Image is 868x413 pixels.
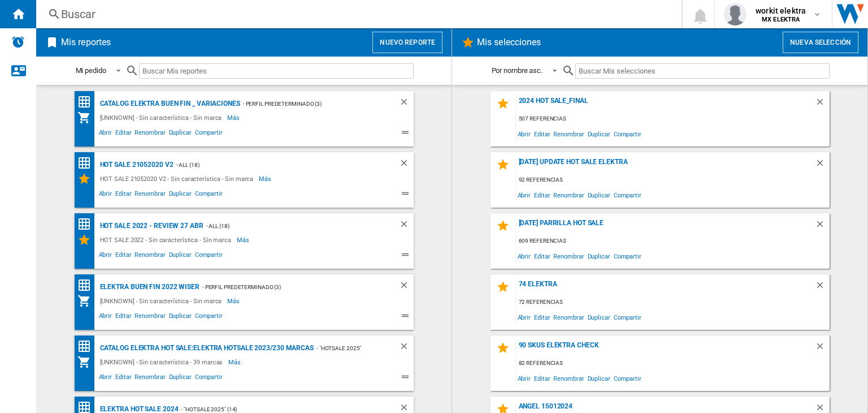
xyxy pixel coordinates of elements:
[586,371,612,386] span: Duplicar
[193,127,224,141] span: Compartir
[97,355,229,369] div: [UNKNOWN] - Sin característica - 39 marcas
[167,188,193,202] span: Duplicar
[492,66,543,75] div: Por nombre asc.
[532,309,552,325] span: Editar
[97,158,173,172] div: HOT SALE 21052020 V2
[59,32,113,53] h2: Mis reportes
[612,126,643,141] span: Compartir
[240,97,376,111] div: - Perfil predeterminado (3)
[756,5,806,16] span: workit elektra
[475,32,544,53] h2: Mis selecciones
[199,280,376,294] div: - Perfil predeterminado (3)
[114,311,133,324] span: Editar
[97,172,259,186] div: HOT SALE 21052020 V2 - Sin característica - Sin marca
[193,372,224,385] span: Compartir
[516,126,533,141] span: Abrir
[532,187,552,203] span: Editar
[114,127,133,141] span: Editar
[516,248,533,264] span: Abrir
[575,63,829,79] input: Buscar Mis selecciones
[532,126,552,141] span: Editar
[77,95,97,109] div: Matriz de precios
[133,311,167,324] span: Renombrar
[516,187,533,203] span: Abrir
[516,97,815,112] div: 2024 HOT SALE_FINAL
[532,371,552,386] span: Editar
[133,249,167,263] span: Renombrar
[133,188,167,202] span: Renombrar
[228,355,242,369] span: Más
[77,111,97,124] div: Mi colección
[77,294,97,308] div: Mi colección
[76,66,106,75] div: Mi pedido
[372,32,442,53] button: Nuevo reporte
[97,97,240,111] div: CATALOG ELEKTRA BUEN FIN _ VARIACIONES
[815,341,830,356] div: Borrar
[77,217,97,231] div: Matriz de precios
[167,249,193,263] span: Duplicar
[167,372,193,385] span: Duplicar
[97,127,114,141] span: Abrir
[97,341,314,355] div: CATALOG ELEKTRA HOT SALE:Elektra hotsale 2023/230 marcas
[167,311,193,324] span: Duplicar
[532,248,552,264] span: Editar
[97,188,114,202] span: Abrir
[314,341,376,355] div: - "HOTSALE 2025" (14)
[815,158,830,173] div: Borrar
[612,187,643,203] span: Compartir
[167,127,193,141] span: Duplicar
[586,126,612,141] span: Duplicar
[586,187,612,203] span: Duplicar
[227,111,241,124] span: Más
[516,173,830,187] div: 92 referencias
[724,3,747,25] img: profile.jpg
[586,309,612,325] span: Duplicar
[133,372,167,385] span: Renombrar
[259,172,273,186] span: Más
[516,234,830,248] div: 609 referencias
[97,219,203,233] div: HOT SALE 2022 - review 27 abr
[516,356,830,371] div: 82 referencias
[762,16,800,23] b: MX ELEKTRA
[61,6,652,22] div: Buscar
[97,372,114,385] span: Abrir
[516,371,533,386] span: Abrir
[552,248,585,264] span: Renombrar
[77,339,97,354] div: Matriz de precios
[203,219,376,233] div: - ALL (18)
[552,371,585,386] span: Renombrar
[11,35,25,49] img: alerts-logo.svg
[114,249,133,263] span: Editar
[516,295,830,309] div: 72 referencias
[815,219,830,234] div: Borrar
[815,280,830,295] div: Borrar
[516,280,815,295] div: 74 elektra
[783,32,858,53] button: Nueva selección
[399,280,414,294] div: Borrar
[97,280,199,294] div: ELEKTRA BUEN FIN 2022 WISER
[77,355,97,369] div: Mi colección
[77,233,97,247] div: Mis Selecciones
[77,278,97,292] div: Matriz de precios
[97,249,114,263] span: Abrir
[193,188,224,202] span: Compartir
[77,172,97,186] div: Mis Selecciones
[552,126,585,141] span: Renombrar
[399,341,414,355] div: Borrar
[114,188,133,202] span: Editar
[193,311,224,324] span: Compartir
[516,219,815,234] div: [DATE] PARRILLA HOT SALE
[139,63,414,79] input: Buscar Mis reportes
[133,127,167,141] span: Renombrar
[516,309,533,325] span: Abrir
[97,294,228,308] div: [UNKNOWN] - Sin característica - Sin marca
[612,371,643,386] span: Compartir
[399,158,414,172] div: Borrar
[586,248,612,264] span: Duplicar
[114,372,133,385] span: Editar
[193,249,224,263] span: Compartir
[77,156,97,170] div: Matriz de precios
[97,233,237,247] div: HOT SALE 2022 - Sin característica - Sin marca
[815,97,830,112] div: Borrar
[173,158,376,172] div: - ALL (18)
